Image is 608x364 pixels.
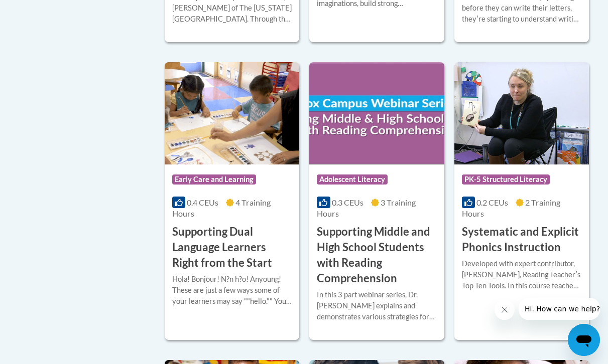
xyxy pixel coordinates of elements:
[317,174,388,185] span: Adolescent Literacy
[172,224,292,270] h3: Supporting Dual Language Learners Right from the Start
[495,300,515,320] iframe: Close message
[165,62,299,340] a: Course LogoEarly Care and Learning0.4 CEUs4 Training Hours Supporting Dual Language Learners Righ...
[187,198,218,207] span: 0.4 CEUs
[172,274,292,307] div: Hola! Bonjour! N?n h?o! Anyoung! These are just a few ways some of your learners may say ""hello....
[568,324,600,356] iframe: Button to launch messaging window
[317,289,436,322] div: In this 3 part webinar series, Dr. [PERSON_NAME] explains and demonstrates various strategies for...
[309,62,444,340] a: Course LogoAdolescent Literacy0.3 CEUs3 Training Hours Supporting Middle and High School Students...
[462,174,550,185] span: PK-5 Structured Literacy
[454,62,589,164] img: Course Logo
[462,258,581,291] div: Developed with expert contributor, [PERSON_NAME], Reading Teacherʹs Top Ten Tools. In this course...
[519,298,600,320] iframe: Message from company
[172,174,256,185] span: Early Care and Learning
[165,62,299,164] img: Course Logo
[454,62,589,340] a: Course LogoPK-5 Structured Literacy0.2 CEUs2 Training Hours Systematic and Explicit Phonics Instr...
[476,198,508,207] span: 0.2 CEUs
[462,224,581,255] h3: Systematic and Explicit Phonics Instruction
[332,198,363,207] span: 0.3 CEUs
[317,224,436,286] h3: Supporting Middle and High School Students with Reading Comprehension
[309,62,444,164] img: Course Logo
